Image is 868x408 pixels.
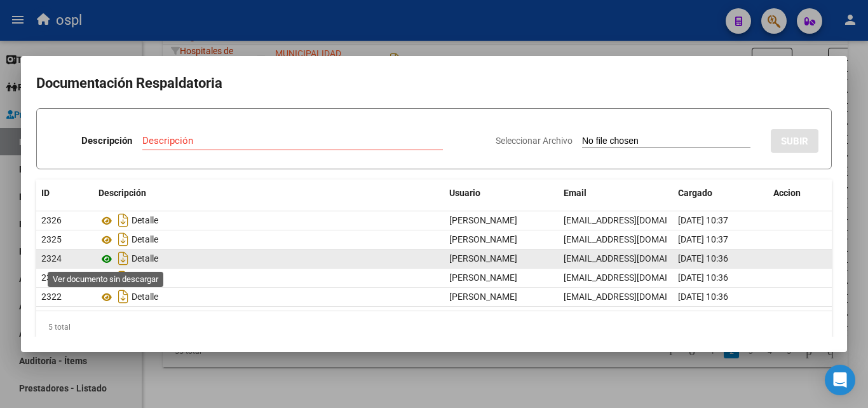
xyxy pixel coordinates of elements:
span: [PERSON_NAME] [449,253,517,264]
datatable-header-cell: Accion [768,179,832,207]
span: Seleccionar Archivo [496,136,573,146]
span: SUBIR [781,136,808,147]
span: 2322 [41,292,62,302]
span: 2325 [41,234,62,244]
div: Open Intercom Messenger [825,365,855,395]
span: [EMAIL_ADDRESS][DOMAIN_NAME] [564,272,705,283]
span: Usuario [449,188,480,198]
span: [PERSON_NAME] [449,292,517,302]
span: [EMAIL_ADDRESS][DOMAIN_NAME] [564,292,705,302]
span: Descripción [98,188,146,198]
div: 5 total [36,311,832,343]
span: [DATE] 10:36 [678,253,728,264]
span: 2323 [41,272,62,283]
datatable-header-cell: ID [36,179,93,207]
span: [DATE] 10:36 [678,272,728,283]
div: Detalle [98,210,439,230]
span: [DATE] 10:37 [678,215,728,225]
span: 2326 [41,215,62,225]
i: Descargar documento [115,267,132,288]
datatable-header-cell: Email [559,179,673,207]
span: [PERSON_NAME] [449,215,517,225]
i: Descargar documento [115,210,132,230]
span: ID [41,188,50,198]
span: [PERSON_NAME] [449,272,517,283]
span: [EMAIL_ADDRESS][DOMAIN_NAME] [564,215,705,225]
span: [DATE] 10:36 [678,292,728,302]
span: [DATE] 10:37 [678,234,728,244]
span: Cargado [678,188,712,198]
datatable-header-cell: Descripción [93,179,444,207]
i: Descargar documento [115,229,132,250]
div: Detalle [98,248,439,269]
span: Accion [773,188,801,198]
p: Descripción [81,134,132,148]
span: [EMAIL_ADDRESS][DOMAIN_NAME] [564,253,705,264]
i: Descargar documento [115,286,132,307]
span: [PERSON_NAME] [449,234,517,244]
div: Detalle [98,267,439,288]
datatable-header-cell: Cargado [673,179,768,207]
span: Email [564,188,587,198]
span: [EMAIL_ADDRESS][DOMAIN_NAME] [564,234,705,244]
div: Detalle [98,286,439,307]
datatable-header-cell: Usuario [444,179,559,207]
div: Detalle [98,229,439,250]
h2: Documentación Respaldatoria [36,71,832,95]
i: Descargar documento [115,248,132,269]
button: SUBIR [771,129,818,153]
span: 2324 [41,253,62,264]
